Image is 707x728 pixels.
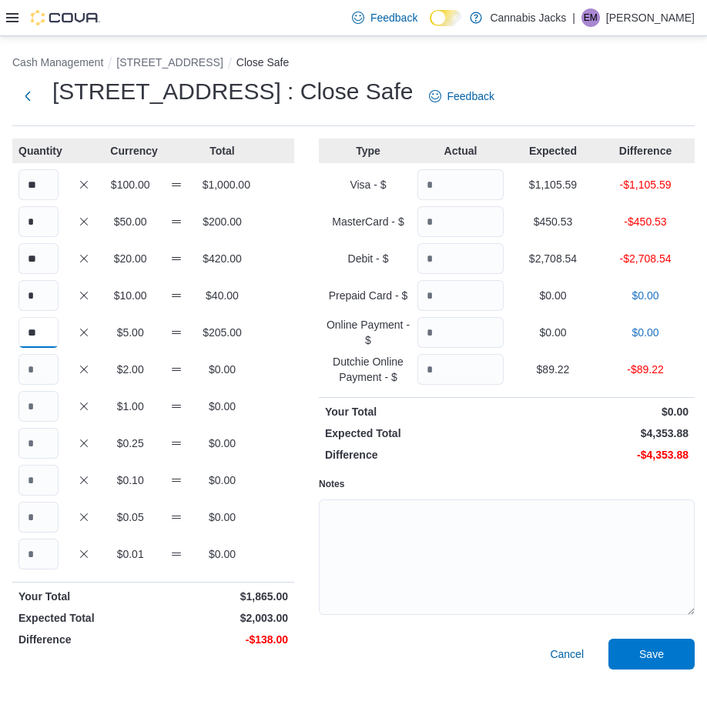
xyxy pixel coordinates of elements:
button: Close Safe [236,56,289,68]
p: $20.00 [110,251,150,266]
p: Your Total [325,404,504,419]
p: $1,000.00 [203,177,243,192]
p: $4,353.88 [510,426,689,441]
p: $0.10 [110,473,150,488]
p: $2,003.00 [156,610,288,626]
a: Feedback [423,81,501,112]
p: Difference [18,632,150,647]
span: Feedback [447,88,494,104]
p: Debit - $ [325,251,411,266]
input: Quantity [18,206,59,237]
p: $450.53 [510,214,596,229]
p: -$2,708.54 [602,251,689,266]
p: Actual [417,143,504,159]
input: Quantity [18,465,59,496]
input: Quantity [417,243,504,274]
p: $0.00 [203,436,243,451]
p: $0.00 [203,399,243,414]
p: Cannabis Jacks [490,8,566,27]
p: Visa - $ [325,177,411,192]
div: Emily Mangone [581,8,600,27]
p: $0.00 [510,288,596,303]
button: Cash Management [12,56,103,68]
span: Save [639,646,664,662]
button: Next [12,81,43,112]
p: -$4,353.88 [510,447,689,463]
p: | [572,8,575,27]
p: $1,105.59 [510,177,596,192]
input: Quantity [417,206,504,237]
input: Quantity [417,280,504,311]
label: Notes [319,478,344,490]
input: Quantity [18,428,59,459]
p: $2.00 [110,362,150,377]
p: -$138.00 [156,632,288,647]
p: $0.00 [203,362,243,377]
p: $0.25 [110,436,150,451]
span: EM [584,8,598,27]
input: Quantity [18,169,59,200]
p: MasterCard - $ [325,214,411,229]
p: $40.00 [203,288,243,303]
input: Quantity [18,317,59,348]
p: $0.00 [602,288,689,303]
p: $0.00 [203,509,243,525]
nav: An example of EuiBreadcrumbs [12,55,695,73]
p: $1.00 [110,399,150,414]
p: Expected Total [325,426,504,441]
p: $0.00 [602,325,689,340]
p: $0.00 [510,404,689,419]
p: Expected Total [18,610,150,626]
input: Quantity [417,317,504,348]
h1: [STREET_ADDRESS] : Close Safe [52,76,414,107]
p: $5.00 [110,325,150,340]
p: $1,865.00 [156,589,288,604]
p: Currency [110,143,150,159]
p: $10.00 [110,288,150,303]
p: Expected [510,143,596,159]
p: Difference [325,447,504,463]
input: Quantity [18,243,59,274]
input: Dark Mode [430,10,462,26]
p: Difference [602,143,689,159]
p: -$89.22 [602,362,689,377]
button: [STREET_ADDRESS] [116,56,223,68]
p: Online Payment - $ [325,317,411,348]
p: $100.00 [110,177,150,192]
input: Quantity [417,169,504,200]
p: $205.00 [203,325,243,340]
button: Cancel [544,639,590,670]
p: $0.00 [510,325,596,340]
p: Your Total [18,589,150,604]
input: Quantity [18,391,59,422]
input: Quantity [417,354,504,385]
p: $0.00 [203,473,243,488]
p: Prepaid Card - $ [325,288,411,303]
p: $200.00 [203,214,243,229]
p: Type [325,143,411,159]
p: $420.00 [203,251,243,266]
input: Quantity [18,502,59,533]
button: Save [608,639,695,670]
p: $0.01 [110,546,150,562]
input: Quantity [18,280,59,311]
span: Feedback [370,10,417,25]
p: Total [203,143,243,159]
p: -$450.53 [602,214,689,229]
p: $0.05 [110,509,150,525]
input: Quantity [18,539,59,569]
a: Feedback [346,2,424,33]
p: -$1,105.59 [602,177,689,192]
span: Cancel [550,646,584,662]
p: $2,708.54 [510,251,596,266]
p: Quantity [18,143,59,159]
input: Quantity [18,354,59,385]
p: Dutchie Online Payment - $ [325,354,411,385]
p: [PERSON_NAME] [606,8,695,27]
img: Cova [31,10,100,25]
p: $50.00 [110,214,150,229]
p: $0.00 [203,546,243,562]
p: $89.22 [510,362,596,377]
